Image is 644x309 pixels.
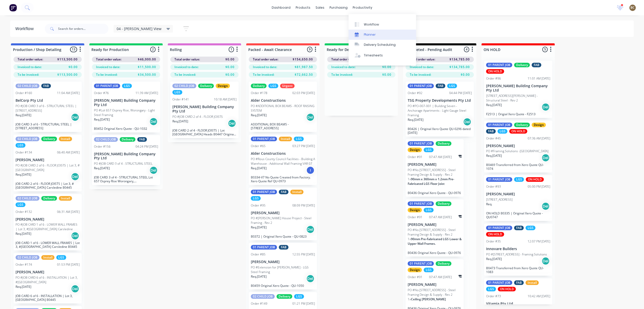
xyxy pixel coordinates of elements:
[16,150,32,155] div: Order #134
[16,222,80,231] p: PO #JOB CARD 1 of 6 - LOWER WALL FRAMES | Lot 3, #[GEOGRAPHIC_DATA] Carsledine
[172,119,188,124] p: Req. [DATE]
[251,166,267,171] p: Req. [DATE]
[436,141,451,146] div: Delivery
[172,105,237,113] p: [PERSON_NAME] Building Company Pty Ltd
[251,265,315,274] p: PO #Extension for [PERSON_NAME] - LGS Steel Framing
[486,232,504,237] div: ON HOLD
[16,255,39,260] div: 02 CHILD JOB
[486,287,496,291] div: LGS
[364,43,396,47] div: Delivery Scheduling
[41,255,54,260] div: Install
[120,137,135,142] div: Delivery
[294,137,304,141] div: LGS
[251,196,261,201] div: LGS
[13,194,82,251] div: 02 CHILD JOBDeliveryInstallLGSOrder #13206:31 AM [DATE][PERSON_NAME]PO #JOB CARD 1 of 6 - LOWER W...
[138,57,156,62] span: $46,000.00
[486,136,501,141] div: Order #45
[214,97,237,102] div: 10:18 AM [DATE]
[486,84,550,93] p: [PERSON_NAME] Building Company Pty Ltd
[251,122,315,130] p: ADDITIONAL BOX BEAMS - [STREET_ADDRESS]
[486,202,492,207] p: Req.
[349,50,416,60] a: Timesheets
[631,5,635,10] span: BC
[542,154,550,162] div: Del
[408,237,462,246] span: 90mm Pre-Fabricated LGS Lower & Upper Wall Frames.
[486,153,502,158] p: Req. [DATE]
[94,117,110,122] p: Req. [DATE]
[94,166,110,171] p: Req. [DATE]
[406,139,464,197] div: 01 PARENT JOBDeliveryDesignLGSOrder #9107:47 AM [DATE][PERSON_NAME]PO #No.[STREET_ADDRESS] - Stee...
[486,247,550,251] p: Innovare Builders
[279,245,289,250] div: FAB
[279,190,289,194] div: FAB
[408,215,422,220] div: Order #91
[16,91,32,95] div: Order #160
[16,202,25,207] div: LGS
[18,72,39,77] span: To be invoiced:
[292,144,315,148] div: 03:27 PM [DATE]
[449,91,472,95] div: 04:44 PM [DATE]
[41,137,57,141] div: Delivery
[269,4,293,11] a: dashboard
[526,177,544,182] div: ON HOLD
[251,252,266,257] div: Order #85
[486,76,501,81] div: Order #96
[94,84,120,88] div: 01 PARENT JOB
[135,91,158,95] div: 11:39 AM [DATE]
[408,148,422,152] div: Design
[253,72,274,77] span: To be invoiced:
[149,118,158,126] div: Del
[408,127,472,135] p: B0426 | Original Xero Quote QU-0296 dated [DATE]
[58,24,108,34] input: Search for orders...
[449,65,470,69] span: $134,785.00
[526,280,539,285] div: Install
[447,84,457,88] div: LGS
[198,84,214,88] div: Delivery
[41,196,57,201] div: Delivery
[408,223,462,227] p: [PERSON_NAME]
[292,91,315,95] div: 02:03 PM [DATE]
[253,65,277,69] span: Invoiced to date:
[16,84,39,88] div: 02 CHILD JOB
[71,173,79,181] div: Del
[251,137,277,141] div: 01 PARENT JOB
[486,280,512,285] div: 01 PARENT JOB
[96,72,117,77] span: To be invoiced:
[251,175,315,183] p: B0334-V7 No Quote Created from Factory. Xero Quote Ref QU-0973
[94,175,158,183] p: JOB CARD 3 of 4 - STRUCTURAL STEEL Lot 657 Osprey Rise Worongary, [GEOGRAPHIC_DATA] Original Xero...
[408,155,422,159] div: Order #91
[228,119,236,127] div: Del
[251,104,315,113] p: PO #ADDITIONAL BOX BEAMS - ROOF RAISING SYSTEM
[486,252,547,257] p: PO #[STREET_ADDRESS] - Framing Solutions
[408,104,472,118] p: PO #PO-007-001 | Building Seven - Anchorage Apartments - Light Gauge Steel Framing
[486,112,550,116] p: F2513 | Origial Xero Quote - F2513
[486,144,550,148] p: [PERSON_NAME]
[486,257,502,261] p: Req. [DATE]
[225,57,235,62] span: $0.00
[526,226,536,230] div: LGS
[18,57,43,62] span: Total order value:
[71,113,79,121] div: Del
[94,137,118,142] div: 02 CHILD JOB
[429,275,452,279] div: 07:47 AM [DATE]
[306,225,314,234] div: Del
[251,294,275,299] div: 02 CHILD JOB
[13,82,82,132] div: 02 CHILD JOBFABOrder #16011:04 AM [DATE]BelCorp Pty LtdPO #JOB CARD 3 of 6 - STRUCTURAL STEEL | [...
[57,57,78,62] span: $113,500.00
[94,161,153,166] p: PO #JOB CARD 3 of 4 - STRUCTURAL STEEL
[277,294,292,299] div: Delivery
[174,57,200,62] span: Total order value:
[71,285,79,293] div: Del
[528,294,550,299] div: 10:42 AM [DATE]
[486,294,501,299] div: Order #73
[306,166,314,174] div: I
[174,72,196,77] span: To be invoiced:
[408,282,462,287] p: [PERSON_NAME]
[486,177,512,182] div: 01 PARENT JOB
[514,226,524,230] div: FAB
[528,76,550,81] div: 11:01 AM [DATE]
[498,129,508,134] div: LGS
[295,65,313,69] span: $81,987.50
[486,197,513,202] p: [STREET_ADDRESS]
[532,63,541,67] div: FAB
